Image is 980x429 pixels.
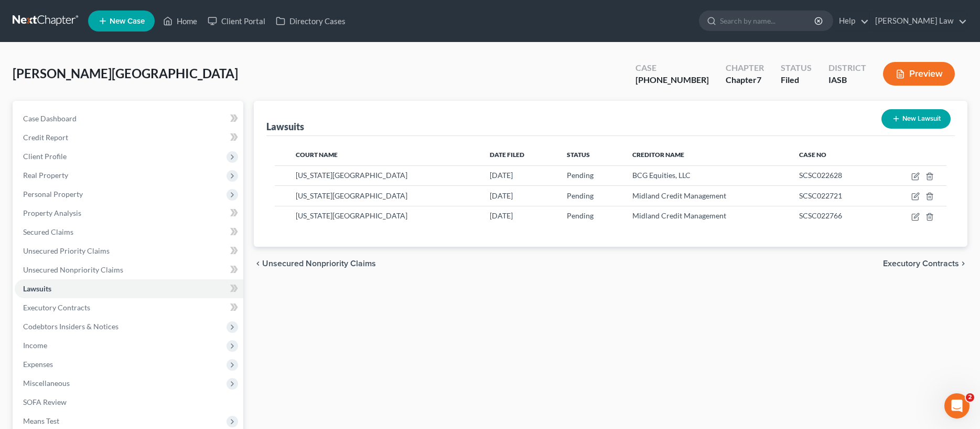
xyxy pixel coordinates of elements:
a: Directory Cases [271,12,351,30]
a: Unsecured Nonpriority Claims [15,260,243,279]
span: Case Dashboard [23,114,77,123]
div: Lawsuits [266,120,304,133]
button: New Lawsuit [881,109,951,129]
span: Miscellaneous [23,379,70,388]
span: [DATE] [490,211,513,220]
span: Midland Credit Management [632,211,726,220]
span: Income [23,341,47,350]
div: [PHONE_NUMBER] [636,74,709,86]
span: 7 [757,75,761,85]
div: Filed [781,74,812,86]
div: Chapter [726,62,764,74]
span: Client Profile [23,152,67,161]
span: Unsecured Nonpriority Claims [262,259,376,268]
a: Home [158,12,202,30]
i: chevron_left [254,259,262,268]
span: Executory Contracts [23,303,90,312]
a: Case Dashboard [15,109,243,128]
a: SOFA Review [15,393,243,412]
span: Means Test [23,416,59,425]
span: SOFA Review [23,397,67,406]
iframe: Intercom live chat [944,393,970,418]
span: Unsecured Nonpriority Claims [23,265,123,274]
a: Secured Claims [15,223,243,242]
span: Court Name [296,151,338,159]
a: [PERSON_NAME] Law [870,12,967,30]
button: Executory Contracts chevron_right [883,259,967,268]
div: Chapter [726,74,764,86]
a: Property Analysis [15,204,243,223]
span: [US_STATE][GEOGRAPHIC_DATA] [296,211,407,220]
span: SCSC022721 [799,191,842,200]
span: Secured Claims [23,227,73,236]
span: Case No [799,151,826,159]
button: chevron_left Unsecured Nonpriority Claims [254,259,376,268]
span: Creditor Name [632,151,684,159]
a: Client Portal [202,12,271,30]
span: Pending [567,211,594,220]
div: Status [781,62,812,74]
span: Pending [567,171,594,180]
div: Case [636,62,709,74]
span: SCSC022628 [799,171,842,180]
span: [US_STATE][GEOGRAPHIC_DATA] [296,171,407,180]
span: Midland Credit Management [632,191,726,200]
span: SCSC022766 [799,211,842,220]
a: Credit Report [15,128,243,147]
span: New Case [110,17,145,25]
span: [US_STATE][GEOGRAPHIC_DATA] [296,191,407,200]
span: Credit Report [23,133,68,142]
span: Codebtors Insiders & Notices [23,322,119,331]
a: Help [834,12,869,30]
a: Executory Contracts [15,298,243,317]
span: Pending [567,191,594,200]
a: Lawsuits [15,279,243,298]
span: Real Property [23,171,68,180]
span: Unsecured Priority Claims [23,246,110,255]
span: Date Filed [490,151,524,159]
span: [DATE] [490,171,513,180]
a: Unsecured Priority Claims [15,242,243,260]
span: Executory Contracts [883,259,959,268]
span: Property Analysis [23,208,81,217]
span: BCG Equities, LLC [632,171,691,180]
div: IASB [828,74,866,86]
button: Preview [883,62,955,86]
span: Expenses [23,360,53,369]
span: Status [567,151,590,159]
span: [PERSON_NAME][GEOGRAPHIC_DATA] [13,66,238,81]
span: [DATE] [490,191,513,200]
span: Lawsuits [23,284,51,293]
span: Personal Property [23,190,83,198]
input: Search by name... [720,11,816,30]
span: 2 [966,393,974,402]
div: District [828,62,866,74]
i: chevron_right [959,259,967,268]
